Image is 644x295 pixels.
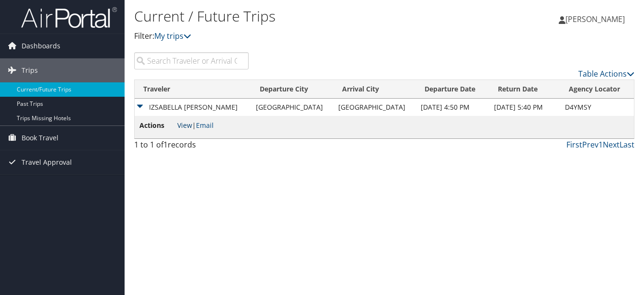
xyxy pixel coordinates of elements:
img: airportal-logo.png [21,6,117,29]
td: [GEOGRAPHIC_DATA] [333,99,416,116]
th: Departure Date: activate to sort column descending [416,80,489,99]
input: Search Traveler or Arrival City [134,52,249,69]
th: Arrival City: activate to sort column ascending [333,80,416,99]
th: Return Date: activate to sort column ascending [489,80,560,99]
span: Actions [139,120,175,131]
th: Traveler: activate to sort column ascending [135,80,251,99]
span: Dashboards [22,34,60,58]
td: [DATE] 4:50 PM [416,99,489,116]
span: [PERSON_NAME] [565,14,625,24]
span: Travel Approval [22,150,72,174]
td: [DATE] 5:40 PM [489,99,560,116]
span: | [177,121,214,130]
h1: Current / Future Trips [134,6,468,26]
th: Departure City: activate to sort column ascending [251,80,333,99]
span: Book Travel [22,126,58,150]
a: Prev [582,139,598,150]
th: Agency Locator: activate to sort column ascending [560,80,634,99]
td: D4YMSY [560,99,634,116]
td: [GEOGRAPHIC_DATA] [251,99,333,116]
a: [PERSON_NAME] [559,5,634,34]
span: 1 [163,139,168,150]
td: IZSABELLA [PERSON_NAME] [135,99,251,116]
a: View [177,121,192,130]
a: Last [620,139,634,150]
a: Table Actions [578,68,634,79]
span: Trips [22,58,38,82]
a: Email [196,121,214,130]
a: First [566,139,582,150]
p: Filter: [134,30,468,43]
a: My trips [154,31,191,41]
div: 1 to 1 of records [134,139,249,155]
a: Next [603,139,620,150]
a: 1 [598,139,603,150]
